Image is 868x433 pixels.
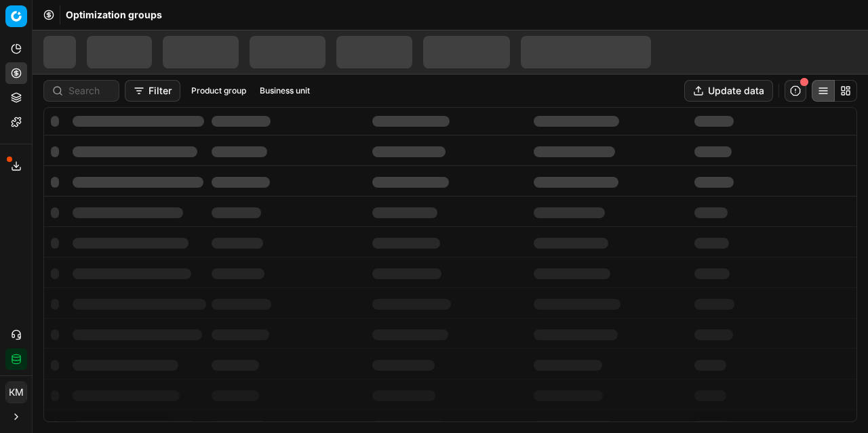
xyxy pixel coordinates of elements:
[254,83,315,99] button: Business unit
[684,80,773,102] button: Update data
[125,80,180,102] button: Filter
[66,8,162,22] span: Optimization groups
[186,83,252,99] button: Product group
[66,8,162,22] nav: breadcrumb
[68,84,111,98] input: Search
[6,382,26,403] span: КM
[5,382,27,403] button: КM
